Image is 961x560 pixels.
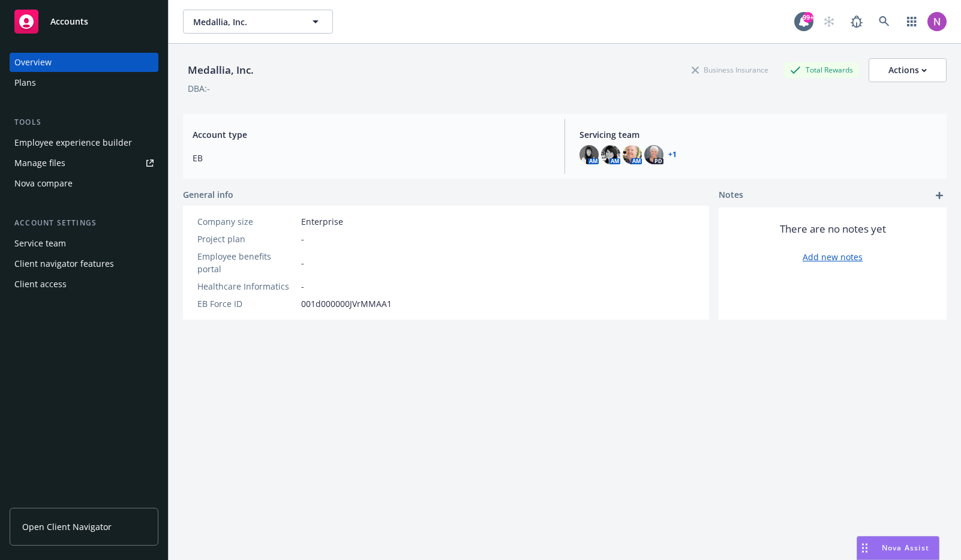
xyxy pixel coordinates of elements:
div: Plans [14,73,36,92]
button: Nova Assist [857,536,939,560]
div: Drag to move [857,537,872,559]
div: 99+ [803,12,813,23]
div: Healthcare Informatics [197,280,296,293]
a: Manage files [10,153,158,173]
button: Actions [869,58,947,82]
a: Employee experience builder [10,133,158,152]
div: Employee experience builder [14,133,132,152]
div: Project plan [197,233,296,245]
span: Enterprise [301,215,343,228]
div: Account settings [10,217,158,229]
a: Overview [10,53,158,72]
a: Accounts [10,5,158,38]
div: Medallia, Inc. [183,62,259,78]
div: EB Force ID [197,297,296,310]
div: Actions [888,59,927,82]
div: Business Insurance [686,62,774,77]
div: Tools [10,116,158,128]
span: Account type [193,128,550,141]
span: Nova Assist [882,543,929,553]
span: EB [193,152,550,164]
a: Report a Bug [845,10,869,34]
span: Medallia, Inc. [193,16,297,28]
span: Servicing team [579,128,937,141]
a: Plans [10,73,158,92]
span: Notes [719,188,743,203]
img: photo [601,145,620,164]
div: Total Rewards [784,62,859,77]
div: Company size [197,215,296,228]
a: Search [872,10,896,34]
div: DBA: - [188,82,210,95]
a: Client access [10,275,158,294]
a: Add new notes [803,251,863,263]
img: photo [644,145,663,164]
div: Employee benefits portal [197,250,296,275]
span: Accounts [50,17,88,26]
span: - [301,280,304,293]
img: photo [623,145,642,164]
span: 001d000000JVrMMAA1 [301,297,392,310]
span: Open Client Navigator [22,520,112,533]
a: Service team [10,234,158,253]
span: - [301,257,304,269]
img: photo [927,12,947,31]
a: Switch app [900,10,924,34]
a: add [932,188,947,203]
span: - [301,233,304,245]
a: Nova compare [10,174,158,193]
div: Client navigator features [14,254,114,273]
span: There are no notes yet [780,222,886,236]
span: General info [183,188,233,201]
img: photo [579,145,599,164]
a: Client navigator features [10,254,158,273]
a: +1 [668,151,677,158]
div: Overview [14,53,52,72]
button: Medallia, Inc. [183,10,333,34]
div: Service team [14,234,66,253]
div: Nova compare [14,174,73,193]
a: Start snowing [817,10,841,34]
div: Client access [14,275,67,294]
div: Manage files [14,153,65,173]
